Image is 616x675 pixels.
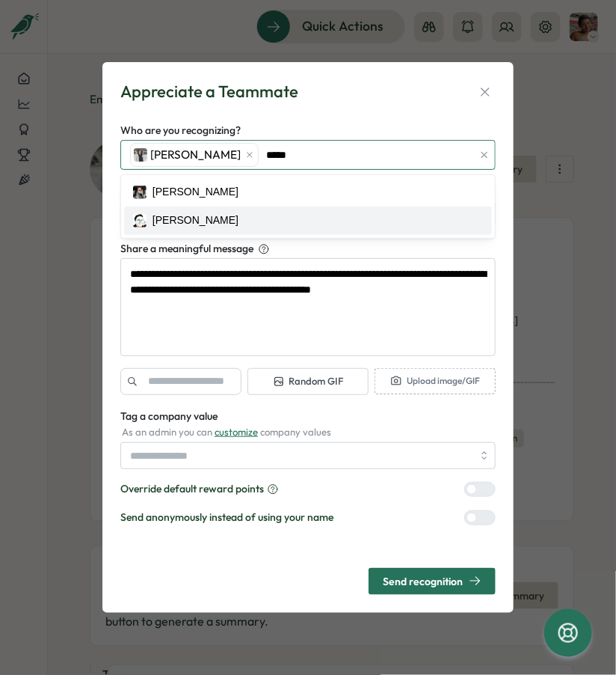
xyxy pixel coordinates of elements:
[150,147,241,163] span: [PERSON_NAME]
[120,426,496,439] div: As an admin you can company values
[120,481,264,498] p: Override default reward points
[215,426,258,438] a: customize
[120,80,298,103] div: Appreciate a Teammate
[369,568,496,595] button: Send recognition
[120,241,253,257] span: Share a meaningful message
[247,368,369,395] button: Random GIF
[153,213,238,229] div: [PERSON_NAME]
[273,375,344,388] span: Random GIF
[120,123,241,139] label: Who are you recognizing?
[120,510,333,526] p: Send anonymously instead of using your name
[383,575,481,587] div: Send recognition
[133,186,147,199] img: Jacob Johnston
[153,184,238,201] div: [PERSON_NAME]
[134,148,147,162] img: Michelle Wan
[120,409,218,425] label: Tag a company value
[133,214,147,227] img: Jacob Madrid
